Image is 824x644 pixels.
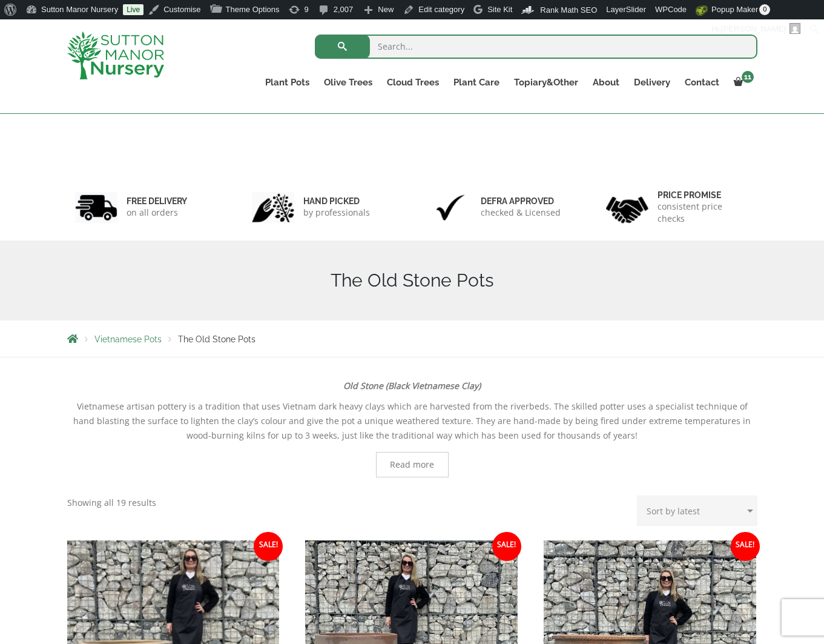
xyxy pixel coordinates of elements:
select: Shop order [637,496,757,526]
span: Site Kit [487,5,512,14]
a: Contact [677,74,727,91]
img: 2.jpg [252,192,294,223]
p: consistent price checks [658,201,750,225]
p: by professionals [303,207,370,219]
span: Sale! [731,532,760,561]
h6: Defra approved [481,196,561,207]
p: on all orders [127,207,187,219]
span: Sale! [254,532,283,561]
span: Sale! [492,532,521,561]
img: 1.jpg [75,192,117,223]
span: 11 [742,71,754,83]
span: 0 [759,4,770,15]
a: Olive Trees [317,74,380,91]
a: Plant Pots [258,74,317,91]
a: About [585,74,627,91]
p: Showing all 19 results [67,496,156,510]
input: Search... [315,35,757,59]
h1: The Old Stone Pots [67,270,757,291]
h6: FREE DELIVERY [127,196,187,207]
a: Topiary&Other [507,74,585,91]
span: The Old Stone Pots [178,334,255,344]
img: logo [67,32,164,79]
img: 3.jpg [429,192,472,223]
strong: Old Stone (Black Vietnamese Clay) [343,380,481,391]
span: Rank Math SEO [540,5,597,15]
span: [PERSON_NAME] [721,24,786,33]
h6: Price promise [658,190,750,201]
p: checked & Licensed [481,207,561,219]
a: Live [123,4,143,15]
span: Read more [390,460,434,469]
a: Delivery [627,74,677,91]
nav: Breadcrumbs [67,334,757,344]
a: Hi, [707,19,805,39]
p: Vietnamese artisan pottery is a tradition that uses Vietnam dark heavy clays which are harvested ... [67,399,757,443]
a: Plant Care [446,74,507,91]
h6: hand picked [303,196,370,207]
a: Cloud Trees [380,74,446,91]
a: Vietnamese Pots [94,334,162,344]
a: 11 [727,74,757,91]
img: 4.jpg [606,189,648,226]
